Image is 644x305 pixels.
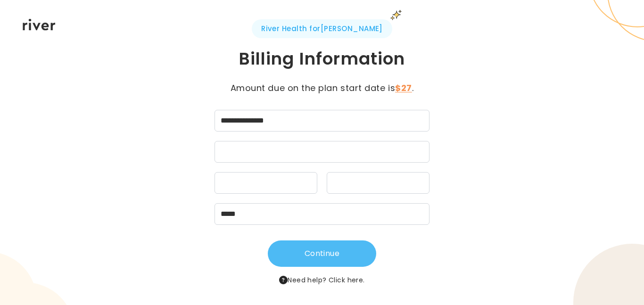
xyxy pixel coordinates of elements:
[221,179,311,188] iframe: Secure expiration date input frame
[216,82,428,95] p: Amount due on the plan start date is .
[252,19,392,38] span: River Health for [PERSON_NAME]
[215,110,429,132] input: cardName
[268,240,376,267] button: Continue
[221,148,423,157] iframe: Secure card number input frame
[169,48,476,70] h1: Billing Information
[329,274,365,286] button: Click here.
[395,82,412,94] strong: $27
[215,203,429,225] input: zipCode
[279,274,364,286] span: Need help?
[333,179,423,188] iframe: Secure CVC input frame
